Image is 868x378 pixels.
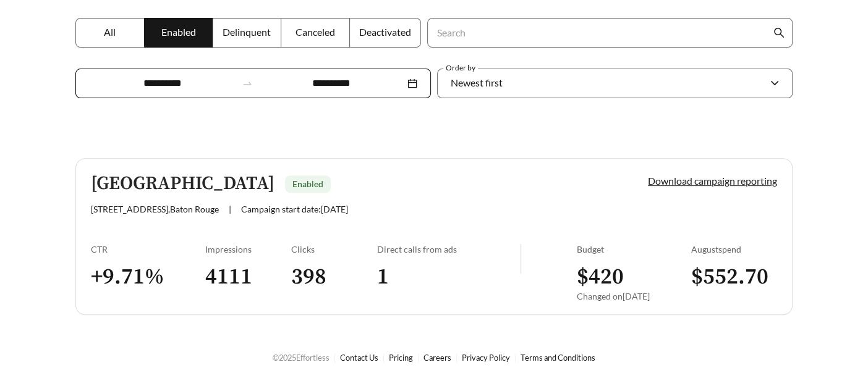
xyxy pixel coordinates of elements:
[273,353,330,363] span: © 2025 Effortless
[205,263,291,291] h3: 4111
[91,204,219,214] span: [STREET_ADDRESS] , Baton Rouge
[91,263,205,291] h3: + 9.71 %
[423,353,451,363] a: Careers
[340,353,378,363] a: Contact Us
[104,26,116,38] span: All
[521,353,595,363] a: Terms and Conditions
[291,244,377,254] div: Clicks
[577,244,691,254] div: Budget
[451,77,503,88] span: Newest first
[520,244,521,274] img: line
[292,178,323,189] span: Enabled
[691,263,777,291] h3: $ 552.70
[91,174,274,194] h5: [GEOGRAPHIC_DATA]
[773,27,785,38] span: search
[577,263,691,291] h3: $ 420
[359,26,411,38] span: Deactivated
[377,244,520,254] div: Direct calls from ads
[241,204,348,214] span: Campaign start date: [DATE]
[91,244,205,254] div: CTR
[223,26,271,38] span: Delinquent
[291,263,377,291] h3: 398
[205,244,291,254] div: Impressions
[242,78,253,89] span: to
[691,244,777,254] div: August spend
[648,175,777,187] a: Download campaign reporting
[389,353,413,363] a: Pricing
[462,353,510,363] a: Privacy Policy
[161,26,196,38] span: Enabled
[75,158,793,315] a: [GEOGRAPHIC_DATA]Enabled[STREET_ADDRESS],Baton Rouge|Campaign start date:[DATE]Download campaign ...
[229,204,231,214] span: |
[377,263,520,291] h3: 1
[242,78,253,89] span: swap-right
[577,291,691,301] div: Changed on [DATE]
[296,26,335,38] span: Canceled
